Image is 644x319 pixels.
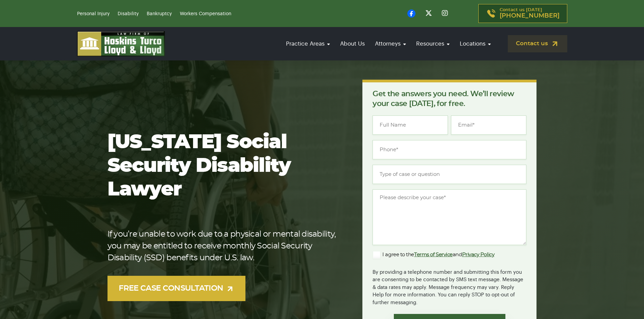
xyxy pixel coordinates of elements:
input: Phone* [373,140,526,159]
p: If you’re unable to work due to a physical or mental disability, you may be entitled to receive m... [108,229,341,264]
a: Contact us [508,35,567,52]
a: Terms of Service [414,252,453,257]
p: Get the answers you need. We’ll review your case [DATE], for free. [373,89,526,109]
input: Type of case or question [373,165,526,184]
a: Attorneys [372,34,409,53]
img: logo [77,31,165,56]
a: Disability [118,11,139,16]
a: Workers Compensation [180,11,231,16]
a: Locations [456,34,494,53]
a: About Us [337,34,368,53]
img: arrow-up-right-light.svg [226,285,234,293]
a: FREE CASE CONSULTATION [108,276,246,301]
span: [PHONE_NUMBER] [500,12,559,19]
a: Resources [413,34,453,53]
input: Email* [451,115,526,135]
a: Privacy Policy [462,252,495,257]
a: Bankruptcy [147,11,172,16]
a: Practice Areas [283,34,333,53]
input: Full Name [373,115,448,135]
a: Personal Injury [77,11,110,16]
a: Contact us [DATE][PHONE_NUMBER] [478,4,567,23]
p: Contact us [DATE] [500,8,559,19]
h1: [US_STATE] Social Security Disability Lawyer [108,131,341,202]
label: I agree to the and [373,251,494,259]
div: By providing a telephone number and submitting this form you are consenting to be contacted by SM... [373,264,526,307]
